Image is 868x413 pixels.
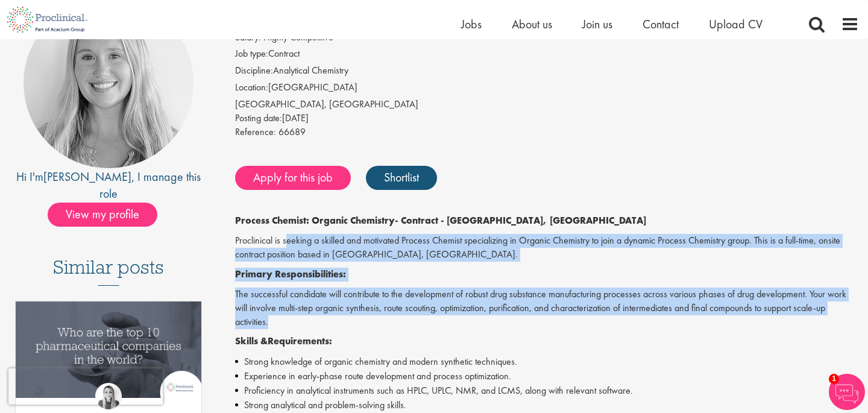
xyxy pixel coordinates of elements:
a: Contact [643,16,679,32]
a: Jobs [461,16,482,32]
h3: Similar posts [53,257,164,286]
li: Proficiency in analytical instruments such as HPLC, UPLC, NMR, and LCMS, along with relevant soft... [235,383,859,398]
li: [GEOGRAPHIC_DATA] [235,81,859,98]
strong: Process Chemist: Organic Chemistry [235,214,395,227]
li: Experience in early-phase route development and process optimization. [235,369,859,383]
span: Posting date: [235,112,282,124]
div: [DATE] [235,112,859,125]
label: Job type: [235,47,268,61]
label: Location: [235,81,268,95]
a: Join us [582,16,612,32]
img: Top 10 pharmaceutical companies in the world 2025 [16,301,201,398]
strong: Skills & [235,335,268,347]
span: 66689 [278,125,306,138]
strong: Primary Responsibilities: [235,268,346,280]
strong: - Contract - [GEOGRAPHIC_DATA], [GEOGRAPHIC_DATA] [395,214,646,227]
strong: Requirements: [268,335,332,347]
a: Upload CV [709,16,763,32]
label: Discipline: [235,64,273,78]
a: Shortlist [366,166,437,190]
span: View my profile [48,203,157,227]
div: Hi I'm , I manage this role [9,168,208,203]
a: About us [512,16,552,32]
li: Strong analytical and problem-solving skills. [235,398,859,412]
li: Contract [235,47,859,64]
a: Apply for this job [235,166,351,190]
a: [PERSON_NAME] [43,169,131,184]
li: Analytical Chemistry [235,64,859,81]
a: View my profile [48,205,169,221]
a: Link to a post [16,301,201,408]
iframe: reCAPTCHA [8,368,163,405]
span: 1 [829,374,839,384]
img: Chatbot [829,374,865,410]
p: The successful candidate will contribute to the development of robust drug substance manufacturin... [235,288,859,329]
span: Highly Competitive [263,31,333,43]
li: Strong knowledge of organic chemistry and modern synthetic techniques. [235,355,859,369]
div: [GEOGRAPHIC_DATA], [GEOGRAPHIC_DATA] [235,98,859,112]
p: Proclinical is seeking a skilled and motivated Process Chemist specializing in Organic Chemistry ... [235,234,859,262]
label: Reference: [235,125,276,139]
